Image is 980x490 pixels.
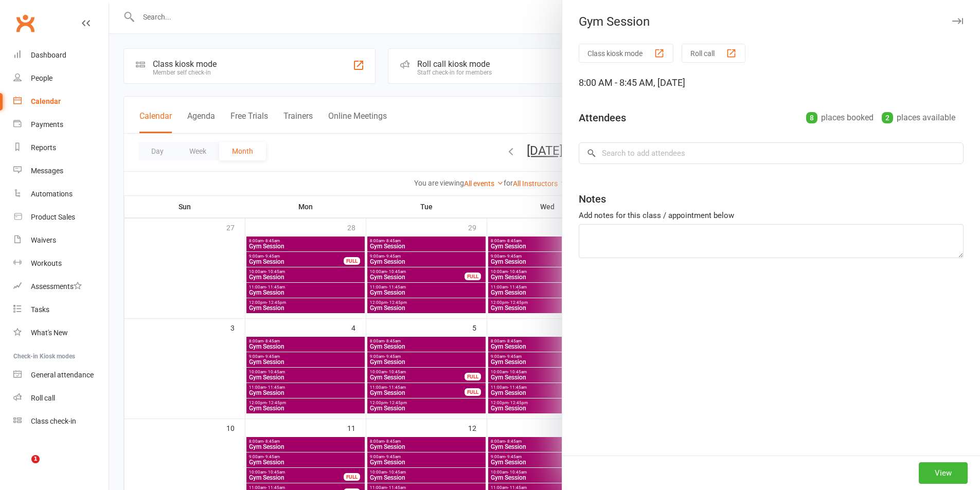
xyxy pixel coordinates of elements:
[13,410,109,433] a: Class kiosk mode
[31,120,63,129] div: Payments
[579,209,964,222] div: Add notes for this class / appointment below
[579,192,606,206] div: Notes
[31,305,49,314] div: Tasks
[579,111,626,125] div: Attendees
[13,229,109,252] a: Waivers
[31,282,82,291] div: Assessments
[13,298,109,321] a: Tasks
[31,329,68,337] div: What's New
[31,417,76,425] div: Class check-in
[13,321,109,344] a: What's New
[10,455,35,480] iframe: Intercom live chat
[13,364,109,387] a: General attendance kiosk mode
[13,159,109,183] a: Messages
[31,167,63,175] div: Messages
[882,112,893,123] div: 2
[31,97,61,105] div: Calendar
[13,90,109,113] a: Calendar
[13,44,109,67] a: Dashboard
[31,51,66,59] div: Dashboard
[31,213,75,221] div: Product Sales
[579,76,964,90] div: 8:00 AM - 8:45 AM, [DATE]
[806,111,874,125] div: places booked
[31,143,56,152] div: Reports
[13,136,109,159] a: Reports
[13,387,109,410] a: Roll call
[806,112,817,123] div: 8
[31,190,73,198] div: Automations
[579,44,673,63] button: Class kiosk mode
[13,252,109,275] a: Workouts
[31,74,52,82] div: People
[882,111,955,125] div: places available
[12,10,38,36] a: Clubworx
[13,183,109,206] a: Automations
[13,206,109,229] a: Product Sales
[13,67,109,90] a: People
[31,394,55,402] div: Roll call
[31,371,94,379] div: General attendance
[31,455,40,463] span: 1
[13,113,109,136] a: Payments
[13,275,109,298] a: Assessments
[919,462,968,484] button: View
[579,142,964,164] input: Search to add attendees
[682,44,745,63] button: Roll call
[31,259,62,267] div: Workouts
[562,14,980,29] div: Gym Session
[31,236,56,244] div: Waivers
